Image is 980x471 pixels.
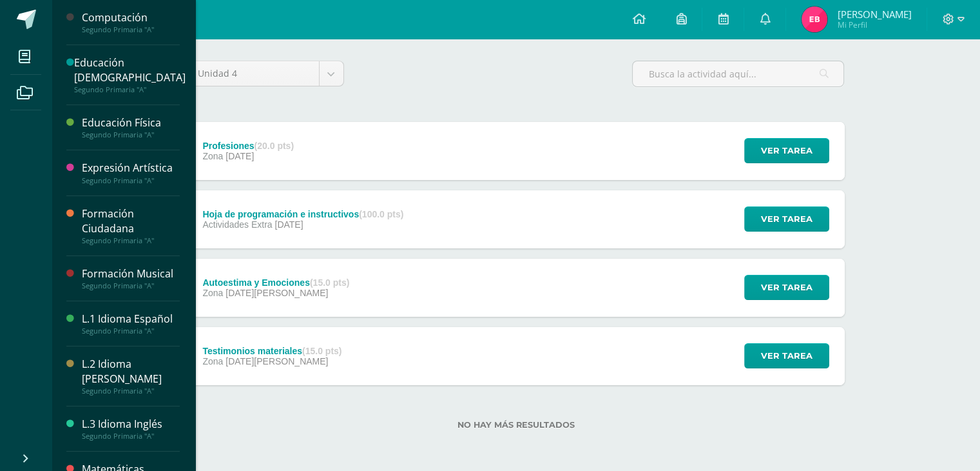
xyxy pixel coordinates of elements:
[633,61,843,86] input: Busca la actividad aquí...
[74,85,186,94] div: Segundo Primaria "A"
[82,10,180,25] div: Computación
[310,277,349,288] strong: (15.0 pts)
[837,8,911,21] span: [PERSON_NAME]
[744,206,829,232] button: Ver tarea
[255,141,294,151] strong: (20.0 pts)
[761,344,812,368] span: Ver tarea
[802,6,827,32] img: 94bf75ea2e09b9ef851cf4077758348d.png
[82,357,180,386] div: L.2 Idioma [PERSON_NAME]
[761,207,812,231] span: Ver tarea
[82,266,180,281] div: Formación Musical
[82,206,180,236] div: Formación Ciudadana
[761,276,812,299] span: Ver tarea
[202,219,272,230] span: Actividades Extra
[82,281,180,290] div: Segundo Primaria "A"
[74,55,186,85] div: Educación [DEMOGRAPHIC_DATA]
[202,277,349,288] div: Autoestima y Emociones
[226,151,254,161] span: [DATE]
[226,356,328,366] span: [DATE][PERSON_NAME]
[202,141,294,151] div: Profesiones
[187,420,845,430] label: No hay más resultados
[359,209,403,219] strong: (100.0 pts)
[82,25,180,34] div: Segundo Primaria "A"
[82,312,180,326] div: L.1 Idioma Español
[188,61,343,86] a: Unidad 4
[82,266,180,290] a: Formación MusicalSegundo Primaria "A"
[82,357,180,396] a: L.2 Idioma [PERSON_NAME]Segundo Primaria "A"
[82,432,180,441] div: Segundo Primaria "A"
[202,209,403,219] div: Hoja de programación e instructivos
[274,219,303,230] span: [DATE]
[82,312,180,336] a: L.1 Idioma EspañolSegundo Primaria "A"
[198,61,309,86] span: Unidad 4
[837,19,911,30] span: Mi Perfil
[761,139,812,163] span: Ver tarea
[82,386,180,396] div: Segundo Primaria "A"
[82,130,180,139] div: Segundo Primaria "A"
[744,343,829,368] button: Ver tarea
[82,161,180,185] a: Expresión ArtísticaSegundo Primaria "A"
[82,176,180,185] div: Segundo Primaria "A"
[202,288,223,298] span: Zona
[82,115,180,139] a: Educación FísicaSegundo Primaria "A"
[82,206,180,245] a: Formación CiudadanaSegundo Primaria "A"
[74,55,186,94] a: Educación [DEMOGRAPHIC_DATA]Segundo Primaria "A"
[744,138,829,163] button: Ver tarea
[302,346,341,356] strong: (15.0 pts)
[202,346,341,356] div: Testimonios materiales
[82,326,180,336] div: Segundo Primaria "A"
[82,236,180,245] div: Segundo Primaria "A"
[202,356,223,366] span: Zona
[82,10,180,34] a: ComputaciónSegundo Primaria "A"
[82,115,180,130] div: Educación Física
[82,417,180,441] a: L.3 Idioma InglésSegundo Primaria "A"
[202,151,223,161] span: Zona
[82,161,180,175] div: Expresión Artística
[82,417,180,432] div: L.3 Idioma Inglés
[226,288,328,298] span: [DATE][PERSON_NAME]
[744,275,829,300] button: Ver tarea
